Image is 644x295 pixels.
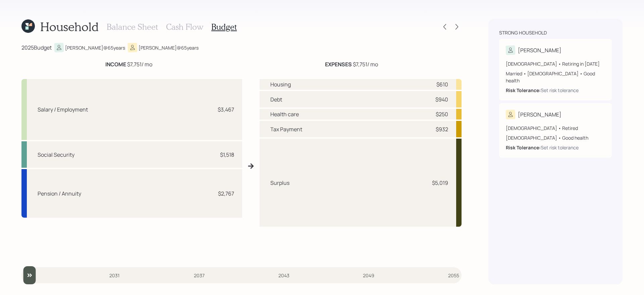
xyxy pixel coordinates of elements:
div: 2025 Budget [21,44,52,52]
div: $3,467 [218,105,234,114]
h1: Household [40,19,99,34]
div: [DEMOGRAPHIC_DATA] • Retiring in [DATE] [506,60,605,67]
h3: Cash Flow [166,22,203,32]
div: Set risk tolerance [541,87,579,94]
div: $940 [435,95,448,103]
div: Pension / Annuity [38,190,81,198]
b: Risk Tolerance: [506,87,541,93]
div: $7,751 / mo [105,60,152,68]
div: $610 [436,80,448,88]
div: Salary / Employment [38,105,88,114]
div: Surplus [270,179,289,187]
div: Strong household [499,29,547,36]
div: $2,767 [218,190,234,198]
b: EXPENSES [325,61,352,68]
div: Housing [270,80,291,88]
div: [PERSON_NAME] [518,46,561,54]
div: Married • [DEMOGRAPHIC_DATA] • Good health [506,70,605,84]
div: [PERSON_NAME] @ 65 years [65,44,125,51]
div: $5,019 [432,179,448,187]
div: [DEMOGRAPHIC_DATA] • Good health [506,134,605,141]
div: $932 [436,125,448,133]
h3: Budget [211,22,237,32]
h3: Balance Sheet [107,22,158,32]
div: Tax Payment [270,125,302,133]
b: Risk Tolerance: [506,144,541,151]
div: $7,751 / mo [325,60,378,68]
div: Health care [270,110,299,118]
div: $1,518 [220,151,234,159]
div: [PERSON_NAME] [518,110,561,119]
div: Social Security [38,151,74,159]
div: [PERSON_NAME] @ 65 years [139,44,199,51]
div: Set risk tolerance [541,144,579,151]
div: $250 [436,110,448,118]
div: Debt [270,95,282,103]
div: [DEMOGRAPHIC_DATA] • Retired [506,125,605,132]
b: INCOME [105,61,126,68]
